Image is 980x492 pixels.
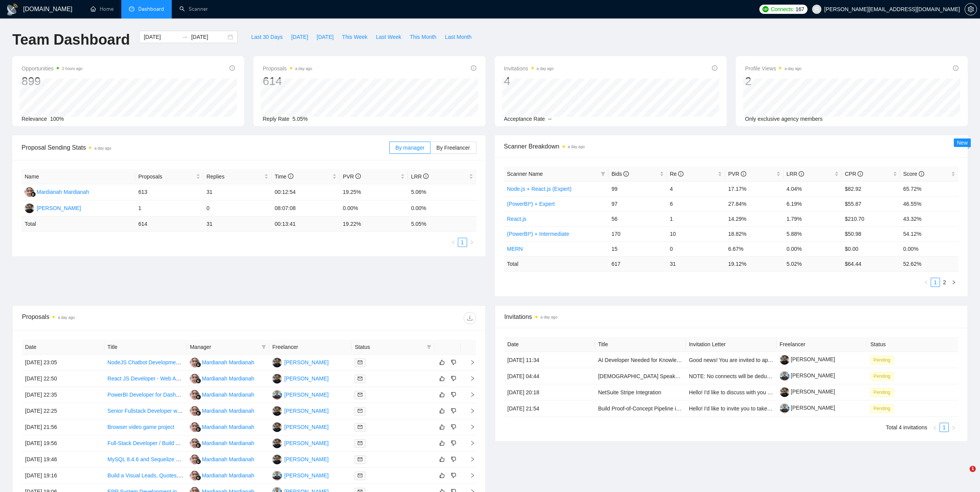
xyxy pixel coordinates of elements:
a: NetSuite Stripe Integration [598,389,661,395]
div: Mardianah Mardianah [202,439,254,447]
div: Mardianah Mardianah [202,390,254,399]
div: Mardianah Mardianah [202,471,254,480]
div: Mardianah Mardianah [202,358,254,367]
time: a day ago [94,146,111,150]
img: TS [272,390,282,400]
span: Re [670,171,684,177]
span: 5.05% [293,116,308,122]
td: [DATE] 22:50 [22,371,104,387]
a: MJ[PERSON_NAME] [25,205,81,211]
input: Start date [144,33,179,41]
button: Last 30 Days [247,31,287,43]
span: filter [599,168,607,180]
a: MERN [507,246,523,252]
div: [PERSON_NAME] [284,439,328,447]
img: c1vnAk7Xg35u1M3RaLzkY2xn22cMI9QnxesaoOFDUVoDELUyl3LMqzhVQbq_15fTna [780,371,789,381]
a: AI Developer Needed for Knowledge Base and Package Builder Integration with Stripe [598,357,804,363]
a: Browser video game project [107,424,174,430]
button: download [464,312,476,324]
a: MMMardianah Mardianah [190,359,254,365]
a: NodeJS Chatbot Development with API Integration [107,359,228,365]
td: NodeJS Chatbot Development with API Integration [104,355,187,371]
div: Mardianah Mardianah [202,423,254,431]
span: Last Week [376,33,401,41]
td: 4.04% [784,181,842,196]
span: like [439,472,445,479]
span: info-circle [230,65,235,71]
td: Browser video game project [104,419,187,435]
span: dislike [451,392,456,398]
td: Build a Visual Leads, Quotes, Sales &amp; Install Dashboard (Excel/BI/CRM) [104,468,187,484]
img: MM [190,406,199,416]
span: mail [358,457,362,462]
a: MMMardianah Mardianah [190,407,254,414]
span: right [464,440,475,446]
button: dislike [449,406,458,415]
img: gigradar-bm.png [196,443,201,448]
button: like [437,422,447,432]
div: [PERSON_NAME] [37,204,81,212]
span: mail [358,360,362,365]
button: [DATE] [287,31,312,43]
span: like [439,375,445,382]
span: Acceptance Rate [504,116,545,122]
span: filter [261,345,266,349]
img: gigradar-bm.png [196,394,201,400]
span: info-circle [799,171,804,177]
img: upwork-logo.png [762,6,769,12]
img: MJ [272,439,282,448]
span: Relevance [22,116,47,122]
span: right [464,408,475,414]
img: MJ [272,422,282,432]
a: Build Proof-of-Concept Pipeline in Alteryx (Based on Existing SSIS Package) [598,405,781,412]
span: dislike [451,440,456,446]
span: Dashboard [138,6,164,12]
img: TS [272,471,282,480]
span: dislike [451,424,456,430]
span: info-circle [423,173,429,179]
img: gigradar-bm.png [196,427,201,432]
span: Status [355,343,423,351]
li: 1 [931,278,940,287]
a: Pending [870,405,896,411]
div: 4 [504,74,554,88]
div: Mardianah Mardianah [202,374,254,383]
span: 167 [796,5,804,13]
button: dislike [449,390,458,399]
div: [PERSON_NAME] [284,358,328,367]
span: PVR [343,173,361,180]
button: like [437,358,447,367]
a: (PowerBI*) + Expert [507,201,555,207]
button: like [437,439,447,448]
div: Mardianah Mardianah [202,407,254,415]
span: Invitations [504,64,554,73]
a: Full-Stack Developer / Build AI Revenue Engine SaaS for Med Spas (SMS &#43; Email &#43; Social) [107,440,349,446]
span: info-circle [623,171,629,177]
img: gigradar-bm.png [196,459,201,464]
a: 1 [931,278,940,287]
span: [DATE] [291,33,308,41]
span: right [464,360,475,365]
td: [DATE] 19:56 [22,435,104,452]
a: MMMardianah Mardianah [190,440,254,446]
span: Profile Views [745,64,802,73]
div: 899 [22,74,82,88]
img: gigradar-bm.png [30,192,36,197]
span: info-circle [953,65,958,71]
a: MJ[PERSON_NAME] [272,424,328,430]
span: right [464,392,475,397]
span: dislike [451,456,456,462]
span: Proposals [138,172,194,181]
a: homeHome [90,6,114,12]
li: Next Page [949,278,958,287]
td: 65.72% [900,181,959,196]
td: MySQL 8.4.6 and Sequelize 6.37.7 Migration (AWS RDS, Node.js/Express) [104,452,187,468]
a: React.js [507,216,527,222]
a: 1 [940,423,948,432]
td: 31 [203,184,271,200]
img: logo [6,3,18,16]
th: Freelancer [269,340,352,355]
div: 614 [263,74,312,88]
img: gigradar-bm.png [196,362,201,367]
